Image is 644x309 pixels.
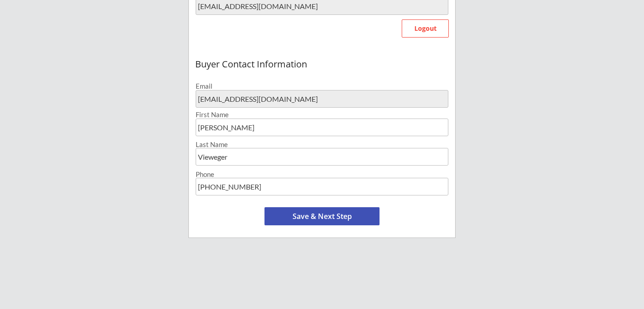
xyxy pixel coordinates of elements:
[196,111,448,118] div: First Name
[196,83,448,90] div: Email
[402,19,449,38] button: Logout
[195,59,449,69] div: Buyer Contact Information
[196,171,448,178] div: Phone
[264,207,380,225] button: Save & Next Step
[196,141,448,148] div: Last Name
